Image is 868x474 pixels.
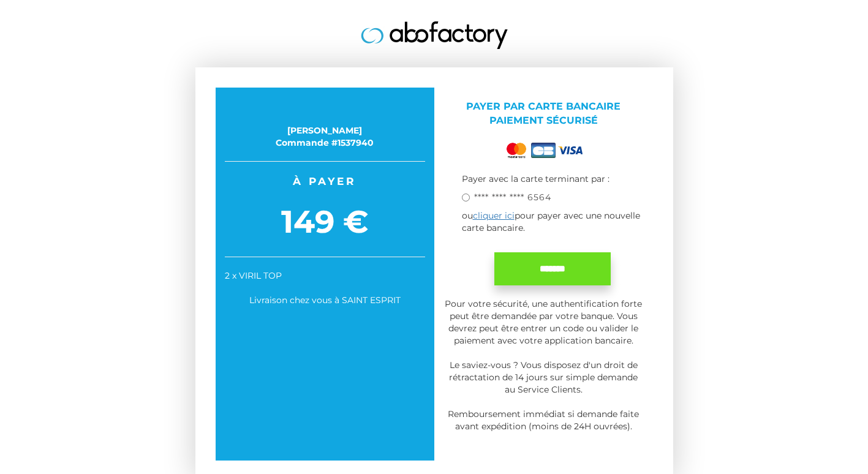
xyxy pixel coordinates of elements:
[531,143,556,158] img: cb.png
[225,124,425,137] div: [PERSON_NAME]
[558,146,583,154] img: visa.png
[225,294,425,306] div: Livraison chez vous à SAINT ESPRIT
[225,269,425,282] div: 2 x VIRIL TOP
[225,200,425,244] span: 149 €
[489,115,598,126] span: Paiement sécurisé
[462,173,644,185] p: Payer avec la carte terminant par :
[462,209,644,234] p: ou pour payer avec une nouvelle carte bancaire.
[443,298,644,432] p: Pour votre sécurité, une authentification forte peut être demandée par votre banque. Vous devrez ...
[504,140,529,160] img: mastercard.png
[225,137,425,149] div: Commande #1537940
[443,100,644,128] p: Payer par Carte bancaire
[361,21,508,49] img: logo.jpg
[473,210,515,221] a: cliquer ici
[225,174,425,189] span: À payer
